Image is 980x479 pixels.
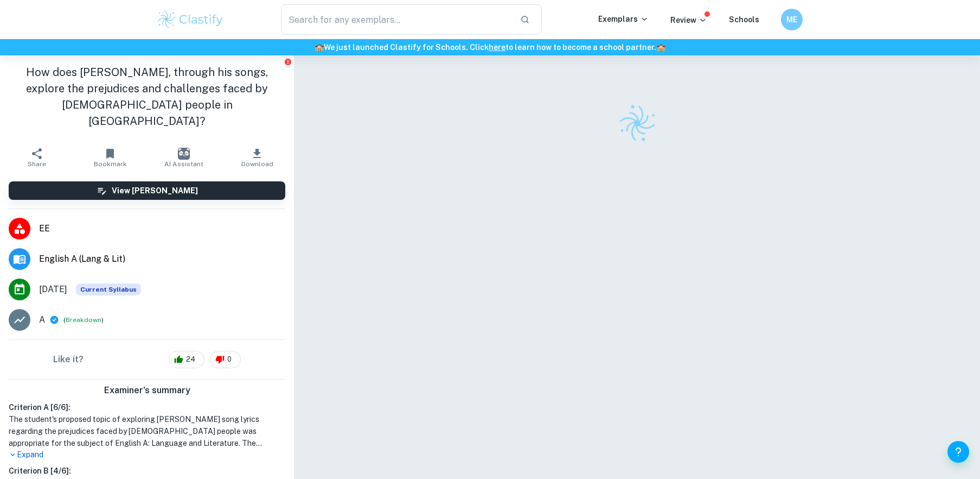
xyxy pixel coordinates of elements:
[221,142,294,173] button: Download
[39,313,45,326] p: A
[39,253,285,266] span: English A (Lang & Lit)
[112,185,198,197] h6: View [PERSON_NAME]
[598,13,649,25] p: Exemplars
[210,351,241,368] div: 0
[76,283,141,295] span: Current Syllabus
[281,4,512,35] input: Search for any exemplars...
[66,315,101,325] button: Breakdown
[9,413,285,449] h1: The student's proposed topic of exploring [PERSON_NAME] song lyrics regarding the prejudices face...
[2,41,978,53] h6: We just launched Clastify for Schools. Click to learn how to become a school partner.
[947,441,969,463] button: Help and Feedback
[489,43,505,52] a: here
[670,14,707,26] p: Review
[612,98,662,148] img: Clastify logo
[39,222,285,235] span: EE
[785,14,798,26] h6: ME
[315,43,324,52] span: 🏫
[9,401,285,413] h6: Criterion A [ 6 / 6 ]:
[169,351,204,368] div: 24
[9,64,285,129] h1: How does [PERSON_NAME], through his songs, explore the prejudices and challenges faced by [DEMOGR...
[781,9,803,30] button: ME
[729,15,759,24] a: Schools
[9,181,285,200] button: View [PERSON_NAME]
[178,148,190,160] img: AI Assistant
[76,283,141,295] div: This exemplar is based on the current syllabus. Feel free to refer to it for inspiration/ideas wh...
[28,160,46,168] span: Share
[53,353,84,366] h6: Like it?
[164,160,203,168] span: AI Assistant
[9,465,285,477] h6: Criterion B [ 4 / 6 ]:
[74,142,148,173] button: Bookmark
[94,160,127,168] span: Bookmark
[39,283,67,296] span: [DATE]
[221,354,238,365] span: 0
[284,58,292,66] button: Report issue
[156,9,225,30] img: Clastify logo
[4,384,290,397] h6: Examiner's summary
[9,449,285,461] p: Expand
[656,43,665,52] span: 🏫
[63,315,104,325] span: ( )
[147,142,221,173] button: AI Assistant
[180,354,201,365] span: 24
[241,160,273,168] span: Download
